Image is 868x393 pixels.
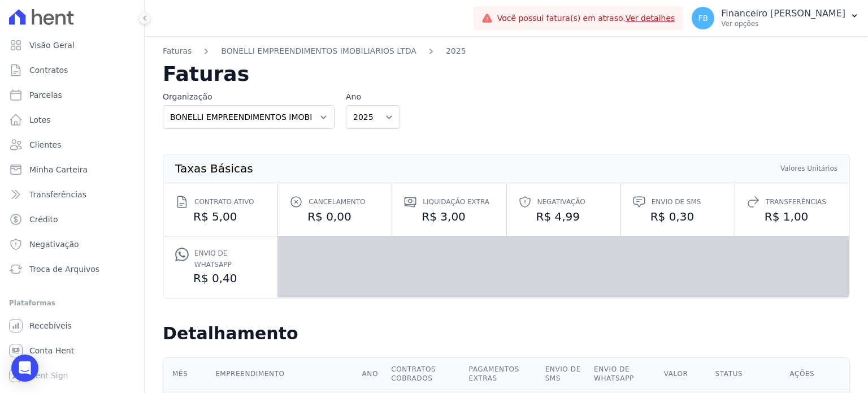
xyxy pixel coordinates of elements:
label: Organização [163,91,335,103]
a: Contratos [5,59,140,81]
span: Crédito [29,214,58,225]
span: Negativação [29,239,79,250]
a: 2025 [446,45,466,57]
a: Clientes [5,133,140,156]
span: Conta Hent [29,345,74,356]
a: Conta Hent [5,339,140,362]
a: Crédito [5,208,140,231]
div: Open Intercom Messenger [11,355,38,382]
span: Troca de Arquivos [29,264,99,275]
a: Negativação [5,233,140,256]
span: Liquidação extra [423,196,489,208]
dd: R$ 0,00 [289,209,380,224]
span: Envio de Whatsapp [194,248,266,270]
label: Ano [346,91,400,103]
dd: R$ 4,99 [518,209,609,224]
a: Recebíveis [5,314,140,337]
nav: Breadcrumb [163,45,850,64]
th: Ano [358,358,387,390]
p: Financeiro [PERSON_NAME] [721,8,845,19]
th: Ações [785,358,849,390]
h2: Detalhamento [163,323,850,344]
th: Empreendimento [211,358,357,390]
span: Clientes [29,139,61,150]
a: Ver detalhes [626,14,675,23]
span: Você possui fatura(s) em atraso. [497,12,675,24]
dd: R$ 0,40 [175,270,266,286]
dd: R$ 3,00 [403,209,494,224]
span: Parcelas [29,89,62,101]
th: Status [711,358,785,390]
th: Taxas Básicas [175,163,254,174]
span: Envio de SMS [652,196,701,208]
th: Envio de SMS [541,358,589,390]
div: Plataformas [9,296,135,310]
h2: Faturas [163,64,850,84]
dd: R$ 5,00 [175,209,266,224]
button: FB Financeiro [PERSON_NAME] Ver opções [683,2,868,34]
span: Transferências [29,189,86,200]
span: Contratos [29,64,68,76]
span: Transferências [766,196,826,208]
span: Negativação [537,196,585,208]
span: Minha Carteira [29,164,88,175]
th: Envio de Whatsapp [589,358,659,390]
th: Valores Unitários [780,163,838,174]
a: BONELLI EMPREENDIMENTOS IMOBILIARIOS LTDA [221,45,416,57]
th: Mês [163,358,211,390]
a: Troca de Arquivos [5,258,140,280]
a: Faturas [163,45,192,57]
dd: R$ 1,00 [747,209,837,224]
a: Transferências [5,183,140,206]
span: Contrato ativo [194,196,254,208]
span: FB [698,14,708,22]
span: Visão Geral [29,40,75,51]
span: Recebíveis [29,320,72,331]
th: Pagamentos extras [465,358,541,390]
a: Visão Geral [5,34,140,57]
a: Parcelas [5,84,140,106]
span: Lotes [29,114,51,126]
th: Contratos cobrados [387,358,464,390]
dd: R$ 0,30 [632,209,723,224]
span: Cancelamento [309,196,365,208]
p: Ver opções [721,19,845,28]
th: Valor [659,358,711,390]
a: Lotes [5,109,140,131]
a: Minha Carteira [5,158,140,181]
